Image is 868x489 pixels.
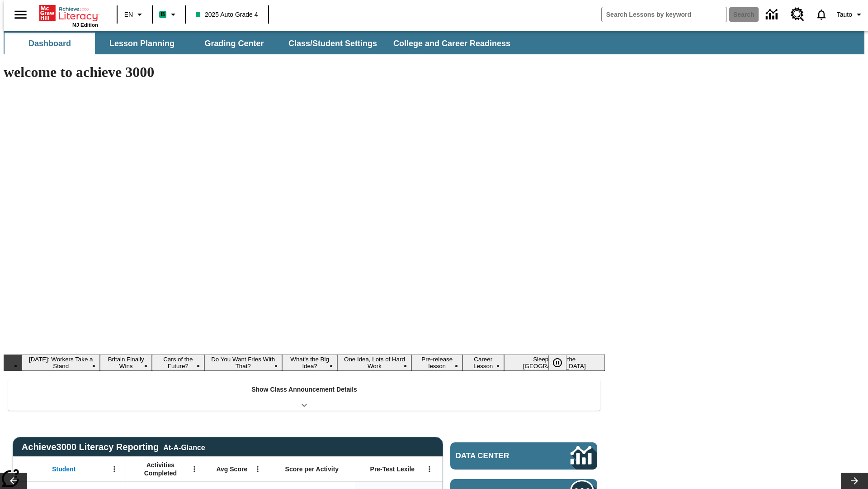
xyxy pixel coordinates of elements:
button: Language: EN, Select a language [120,6,149,23]
button: Open Menu [251,462,264,476]
div: Pause [548,355,576,371]
span: B [160,9,165,20]
button: Lesson Planning [97,33,187,54]
a: Notifications [810,3,833,26]
button: College and Career Readiness [386,33,518,54]
span: Tauto [837,10,852,19]
button: Open side menu [7,1,34,28]
h1: welcome to achieve 3000 [4,64,605,81]
button: Grading Center [189,33,279,54]
span: Achieve3000 Literacy Reporting [22,442,205,452]
button: Pause [548,355,566,371]
div: At-A-Glance [163,442,205,452]
input: search field [602,7,726,22]
button: Dashboard [5,33,95,54]
button: Profile/Settings [833,6,868,23]
button: Class/Student Settings [281,33,384,54]
div: Show Class Announcement Details [8,379,600,411]
button: Slide 4 Do You Want Fries With That? [204,355,282,371]
div: SubNavbar [4,33,519,54]
span: 2025 Auto Grade 4 [196,10,258,19]
a: Data Center [450,442,597,470]
div: SubNavbar [4,31,864,54]
button: Slide 2 Britain Finally Wins [100,355,151,371]
span: Data Center [456,451,540,460]
span: Score per Activity [285,465,339,473]
span: EN [124,10,133,19]
button: Boost Class color is mint green. Change class color [156,6,182,23]
button: Slide 9 Sleepless in the Animal Kingdom [504,355,605,371]
span: Student [52,465,75,473]
a: Home [39,4,98,22]
span: NJ Edition [72,22,98,28]
span: Avg Score [216,465,247,473]
div: Home [39,3,98,28]
button: Lesson carousel, Next [841,473,868,489]
button: Open Menu [108,462,121,476]
button: Slide 8 Career Lesson [462,355,504,371]
button: Open Menu [423,462,436,476]
span: Activities Completed [131,461,190,477]
button: Slide 1 Labor Day: Workers Take a Stand [22,355,100,371]
button: Slide 6 One Idea, Lots of Hard Work [337,355,411,371]
span: Pre-Test Lexile [370,465,415,473]
p: Show Class Announcement Details [251,385,357,394]
button: Slide 3 Cars of the Future? [152,355,204,371]
button: Slide 7 Pre-release lesson [411,355,462,371]
button: Slide 5 What's the Big Idea? [282,355,338,371]
button: Open Menu [188,462,201,476]
a: Resource Center, Will open in new tab [785,2,810,27]
a: Data Center [760,2,785,27]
